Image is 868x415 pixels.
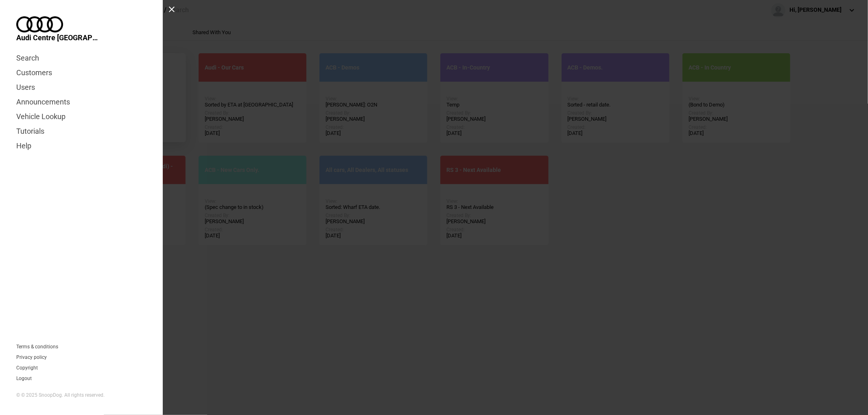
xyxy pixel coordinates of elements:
a: Privacy policy [16,355,47,360]
a: Search [16,51,146,65]
a: Tutorials [16,124,146,139]
span: Audi Centre [GEOGRAPHIC_DATA] [16,33,98,43]
a: Customers [16,65,146,80]
a: Announcements [16,95,146,109]
button: Logout [16,376,32,381]
a: Copyright [16,365,38,370]
a: Terms & conditions [16,344,58,349]
a: Help [16,139,146,153]
a: Users [16,80,146,95]
img: audi.png [16,16,63,33]
a: Vehicle Lookup [16,109,146,124]
div: © © 2025 SnoopDog. All rights reserved. [16,392,146,399]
